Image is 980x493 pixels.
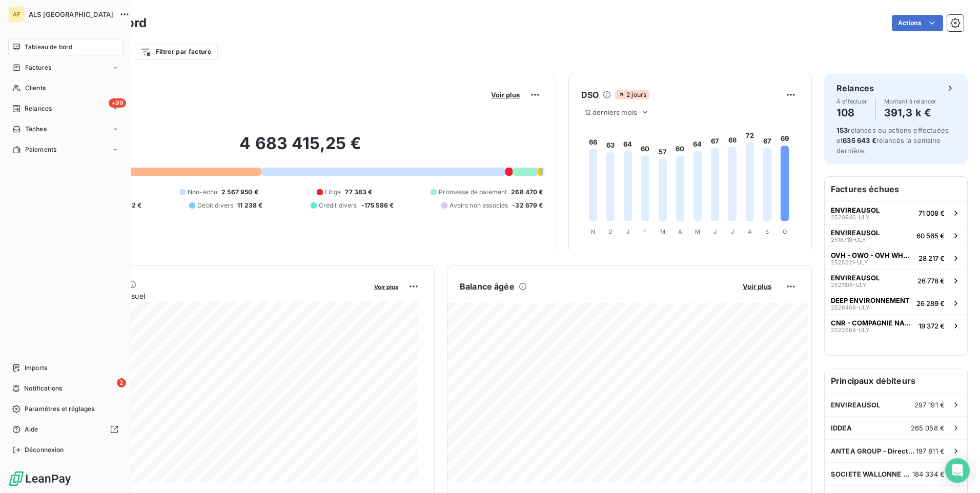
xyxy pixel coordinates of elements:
[836,105,867,121] h4: 108
[831,304,869,311] span: 2526408-ULY
[8,421,122,438] a: Aide
[831,251,914,259] span: OVH - OWO - OVH WHOIS OFFUSCATOR
[512,201,543,210] span: -32 679 €
[825,177,967,201] h6: Factures échues
[912,470,945,478] span: 184 334 €
[25,43,72,52] span: Tableau de bord
[743,282,771,291] span: Voir plus
[511,188,543,197] span: 268 470 €
[825,314,967,337] button: CNR - COMPAGNIE NATIONALE DU RHONE2522684-ULY19 372 €
[731,228,734,235] tspan: J
[831,274,880,282] span: ENVIREAUSOL
[361,201,394,210] span: -175 586 €
[319,201,357,210] span: Crédit divers
[615,90,649,99] span: 2 jours
[740,282,774,291] button: Voir plus
[591,228,595,235] tspan: N
[25,145,56,154] span: Paiements
[831,327,869,333] span: 2522684-ULY
[25,445,64,455] span: Déconnexion
[374,283,398,291] span: Voir plus
[24,384,62,393] span: Notifications
[914,401,945,409] span: 297 191 €
[918,209,945,217] span: 71 008 €
[713,228,717,235] tspan: J
[825,368,967,393] h6: Principaux débiteurs
[831,296,910,304] span: DEEP ENVIRONNEMENT
[188,188,217,197] span: Non-échu
[371,282,401,291] button: Voir plus
[748,228,752,235] tspan: A
[25,425,38,434] span: Aide
[237,201,262,210] span: 11 238 €
[608,228,612,235] tspan: D
[488,90,523,99] button: Voir plus
[197,201,233,210] span: Débit divers
[825,201,967,224] button: ENVIREAUSOL2520946-ULY71 008 €
[460,280,515,293] h6: Balance âgée
[450,201,508,210] span: Avoirs non associés
[884,105,936,121] h4: 391,3 k €
[916,232,945,240] span: 60 565 €
[8,470,72,487] img: Logo LeanPay
[825,292,967,314] button: DEEP ENVIRONNEMENT2526408-ULY26 289 €
[825,246,967,269] button: OVH - OWO - OVH WHOIS OFFUSCATOR2525221-ULY28 217 €
[892,15,943,31] button: Actions
[439,188,507,197] span: Promesse de paiement
[25,104,52,113] span: Relances
[783,228,787,235] tspan: O
[29,10,113,18] span: ALS [GEOGRAPHIC_DATA]
[345,188,372,197] span: 77 383 €
[831,282,866,288] span: 2521108-ULY
[831,401,881,409] span: ENVIREAUSOL
[836,126,848,134] span: 153
[831,319,914,327] span: CNR - COMPAGNIE NATIONALE DU RHONE
[918,322,945,330] span: 19 372 €
[831,229,880,237] span: ENVIREAUSOL
[8,6,25,23] div: AF
[134,44,218,60] button: Filtrer par facture
[843,136,876,145] span: 635 643 €
[918,254,945,262] span: 28 217 €
[825,224,967,246] button: ENVIREAUSOL2518718-ULY60 565 €
[916,299,945,307] span: 26 289 €
[25,125,47,134] span: Tâches
[917,277,945,285] span: 26 778 €
[831,259,868,265] span: 2525221-ULY
[109,98,126,108] span: +99
[581,89,599,101] h6: DSO
[945,458,970,483] div: Open Intercom Messenger
[836,126,949,155] span: relances ou actions effectuées et relancés la semaine dernière.
[584,108,637,116] span: 12 derniers mois
[25,404,94,414] span: Paramètres et réglages
[831,424,852,432] span: IDDEA
[831,214,869,220] span: 2520946-ULY
[831,206,880,214] span: ENVIREAUSOL
[765,228,769,235] tspan: S
[660,228,665,235] tspan: M
[884,98,936,105] span: Montant à relancer
[836,82,874,94] h6: Relances
[491,91,520,99] span: Voir plus
[25,363,47,373] span: Imports
[58,291,367,301] span: Chiffre d'affaires mensuel
[25,63,51,72] span: Factures
[58,133,543,164] h2: 4 683 415,25 €
[916,447,945,455] span: 197 811 €
[836,98,867,105] span: À effectuer
[678,228,682,235] tspan: A
[626,228,629,235] tspan: J
[831,470,912,478] span: SOCIETE WALLONNE DES EAUX SCRL - SW
[325,188,341,197] span: Litige
[831,447,916,455] span: ANTEA GROUP - Direction administrat
[117,378,126,387] span: 2
[643,228,647,235] tspan: F
[221,188,258,197] span: 2 567 950 €
[695,228,700,235] tspan: M
[25,84,46,93] span: Clients
[825,269,967,292] button: ENVIREAUSOL2521108-ULY26 778 €
[911,424,945,432] span: 265 058 €
[831,237,866,243] span: 2518718-ULY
